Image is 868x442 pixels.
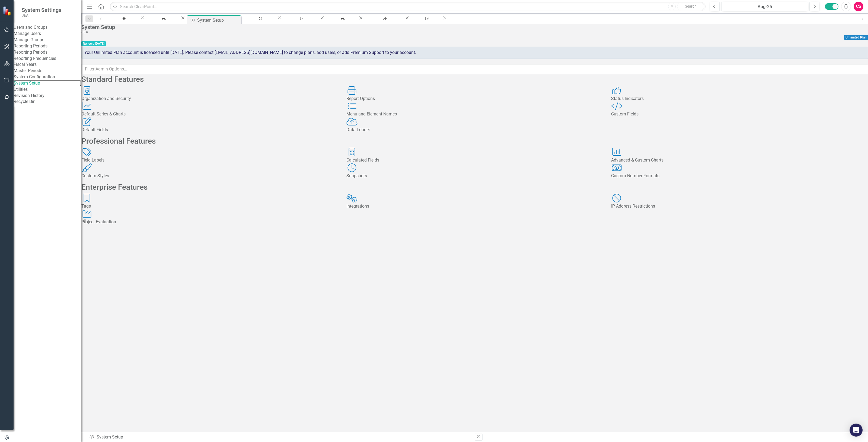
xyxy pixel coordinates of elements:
div: Reporting Periods [14,43,81,49]
div: Field Labels [81,157,338,163]
div: Tags [81,203,338,209]
div: Element Count [415,20,437,27]
img: ClearPoint Strategy [3,6,12,16]
div: System Setup [197,17,240,24]
button: CS [854,2,863,11]
div: Project Evaluation [81,219,338,225]
a: Welcome Page [325,15,358,22]
a: Manage Groups [14,37,81,43]
div: JEA [81,30,865,34]
div: Report Options [346,96,603,102]
div: Custom Styles [81,173,338,179]
div: System Setup [89,434,471,440]
div: Utilities [14,86,81,93]
div: Welcome Page [330,20,353,27]
div: Welcome Page [111,20,135,27]
div: Snapshots [346,173,603,179]
a: Revision History [14,93,81,99]
div: Menu and Element Names [346,111,603,117]
a: Welcome Page [107,15,140,22]
input: Search ClearPoint... [110,2,706,11]
a: Reporting Frequencies [14,56,81,62]
a: Master Periods [14,68,81,74]
span: Renews [DATE] [81,41,106,46]
div: System Configuration [14,74,81,80]
div: Manage Elements [287,20,315,27]
h2: Professional Features [81,137,868,146]
div: Your Unlimited Plan account is licensed until [DATE]. Please contact [EMAIL_ADDRESS][DOMAIN_NAME]... [81,47,868,59]
div: Manage Reports [150,20,175,27]
a: System Setup [14,80,81,86]
a: Manage Users [14,31,81,37]
div: Revision History [247,20,272,27]
div: Custom Number Formats [611,173,868,179]
button: Aug-25 [721,2,808,11]
input: Filter Admin Options... [81,64,868,74]
div: System Setup [81,24,865,30]
a: Element Count [410,15,442,22]
a: Recycle Bin [14,99,81,105]
div: Advanced & Custom Charts [611,157,868,163]
div: Data Loader [346,127,603,133]
div: Status Indicators [611,96,868,102]
h2: Enterprise Features [81,183,868,192]
a: Revision History [242,15,277,22]
a: Manage Scorecards [364,15,404,22]
a: Manage Elements [282,15,320,22]
h2: Standard Features [81,75,868,84]
div: Calculated Fields [346,157,603,163]
button: Search [677,3,704,10]
span: Search [685,4,697,8]
small: JEA [22,13,61,18]
div: Custom Fields [611,111,868,117]
div: Default Fields [81,127,338,133]
span: Unlimited Plan [844,35,868,40]
div: IP Address Restrictions [611,203,868,209]
div: Default Series & Charts [81,111,338,117]
div: Organization and Security [81,96,338,102]
div: Aug-25 [723,4,806,10]
a: Fiscal Years [14,62,81,68]
div: Users and Groups [14,24,81,31]
span: System Settings [22,7,61,13]
div: Manage Scorecards [369,20,400,27]
div: Integrations [346,203,603,209]
div: Open Intercom Messenger [850,424,863,437]
a: Reporting Periods [14,49,81,56]
a: Manage Reports [145,15,180,22]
